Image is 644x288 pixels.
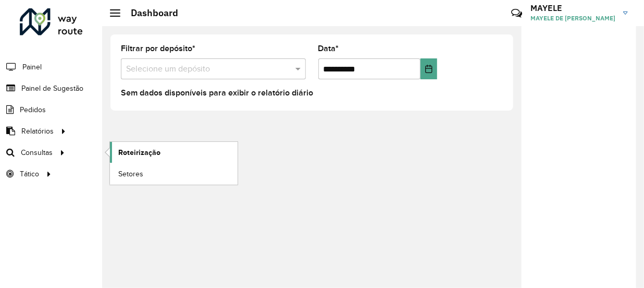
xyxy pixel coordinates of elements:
a: Setores [110,163,238,184]
a: Contato Rápido [505,2,528,25]
span: Painel de Sugestão [21,83,83,94]
span: Relatórios [21,126,54,137]
span: MAYELE DE [PERSON_NAME] [530,14,615,23]
span: Consultas [21,147,53,158]
a: Roteirização [110,142,238,163]
label: Data [318,42,339,55]
span: Painel [22,62,42,73]
h3: MAYELE [530,3,615,13]
label: Filtrar por depósito [121,42,195,55]
span: Roteirização [118,147,160,158]
h2: Dashboard [120,7,178,19]
span: Tático [20,169,39,179]
button: Choose Date [420,58,437,79]
span: Pedidos [20,104,46,115]
span: Setores [118,169,143,179]
label: Sem dados disponíveis para exibir o relatório diário [121,87,313,99]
